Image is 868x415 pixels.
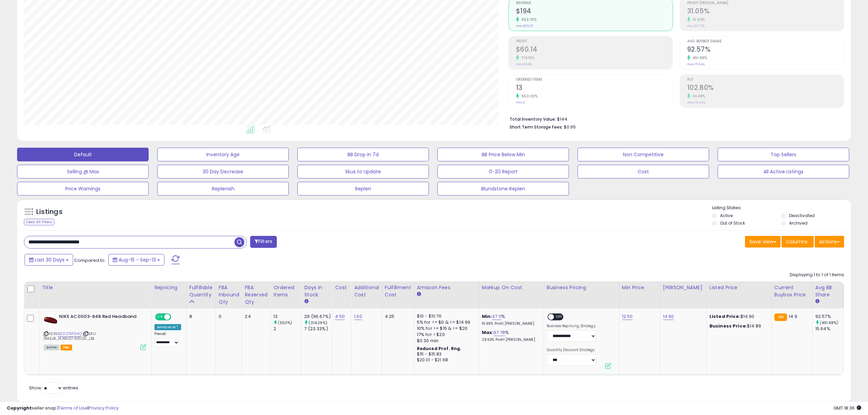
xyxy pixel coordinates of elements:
[554,314,565,320] span: OFF
[417,332,474,338] div: 17% for > $20
[510,124,563,130] b: Short Term Storage Fees:
[154,324,181,330] div: Amazon AI *
[156,314,164,320] span: ON
[493,329,505,336] a: 97.78
[297,148,429,161] button: BB Drop in 7d
[516,101,525,105] small: Prev: 2
[273,326,301,332] div: 2
[17,148,149,161] button: Default
[519,17,537,22] small: 653.70%
[687,1,844,5] span: Profit [PERSON_NAME]
[745,236,781,247] button: Save View
[157,148,289,161] button: Inventory Age
[58,331,82,337] a: B002TXFG4Q
[42,284,149,291] div: Title
[516,62,531,66] small: Prev: $6.88
[189,284,213,298] div: Fulfillable Quantity
[35,256,65,263] span: Last 30 Days
[782,236,814,247] button: Columns
[417,338,474,344] div: $0.30 min
[712,205,851,211] p: Listing States:
[385,284,411,298] div: Fulfillment Cost
[663,284,704,291] div: [PERSON_NAME]
[273,313,301,320] div: 13
[245,284,268,306] div: FBA Reserved Qty
[510,115,839,123] li: $144
[219,313,237,320] div: 0
[157,165,289,178] button: 30 Day Decrease
[789,313,797,320] span: 14.9
[516,24,533,28] small: Prev: $25.70
[690,17,705,22] small: 15.99%
[44,313,146,349] div: ASIN:
[417,291,421,297] small: Amazon Fees.
[833,405,861,411] span: 2025-10-14 18:36 GMT
[417,319,474,325] div: 5% for >= $0 & <= $14.99
[189,313,211,320] div: 8
[687,24,705,28] small: Prev: 26.77%
[516,78,673,82] span: Ordered Items
[304,298,308,305] small: Days In Stock.
[170,314,181,320] span: OFF
[437,182,569,196] button: Blundstone Replen
[219,284,239,306] div: FBA inbound Qty
[516,84,673,93] h2: 13
[815,236,844,247] button: Actions
[547,324,596,329] label: Business Repricing Strategy:
[687,84,844,93] h2: 102.80%
[154,332,181,347] div: Preset:
[297,182,429,196] button: Replen
[687,78,844,82] span: ROI
[335,313,345,320] a: 4.50
[44,345,59,350] span: All listings currently available for purchase on Amazon
[687,101,705,105] small: Prev: 76.44%
[17,165,149,178] button: Selling @ Max
[720,213,733,218] label: Active
[622,313,633,320] a: 12.50
[44,331,96,341] span: | SKU: NIKEJR_N.NN.07.601.OS_LBL
[479,281,544,308] th: The percentage added to the cost of goods (COGS) that forms the calculator for Min & Max prices.
[516,7,673,16] h2: $194
[154,284,184,291] div: Repricing
[278,320,292,325] small: (550%)
[354,313,362,320] a: 1.00
[720,220,745,226] label: Out of Stock
[482,337,539,342] p: 29.53% Profit [PERSON_NAME]
[482,313,492,320] b: Min:
[25,254,73,266] button: Last 30 Days
[687,62,705,66] small: Prev: 15.64%
[385,313,409,320] div: 4.25
[273,284,298,298] div: Ordered Items
[44,313,57,327] img: 41RkeAu6d-L._SL40_.jpg
[24,219,54,225] div: Clear All Filters
[687,40,844,43] span: Avg. Buybox Share
[437,165,569,178] button: 0-20 Report
[815,284,840,298] div: Avg BB Share
[492,313,501,320] a: 47.11
[119,256,156,263] span: Aug-15 - Sep-13
[578,148,709,161] button: Non Competitive
[482,330,539,342] div: %
[519,94,538,99] small: 550.00%
[690,94,705,99] small: 34.48%
[519,55,534,61] small: 774.13%
[516,1,673,5] span: Revenue
[709,323,766,329] div: $14.89
[482,321,539,326] p: 16.96% Profit [PERSON_NAME]
[709,313,741,320] b: Listed Price:
[482,329,494,336] b: Max:
[60,345,72,350] span: FBA
[417,325,474,332] div: 10% for >= $15 & <= $20
[297,165,429,178] button: Skus to Update
[815,326,843,332] div: 15.64%
[547,284,616,291] div: Business Pricing
[718,148,849,161] button: Top Sellers
[417,313,474,319] div: $10 - $10.76
[417,346,462,351] b: Reduced Prof. Rng.
[774,284,810,298] div: Current Buybox Price
[687,45,844,55] h2: 92.57%
[789,213,815,218] label: Deactivated
[304,313,332,320] div: 29 (96.67%)
[564,124,576,130] span: $0.65
[417,284,476,291] div: Amazon Fees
